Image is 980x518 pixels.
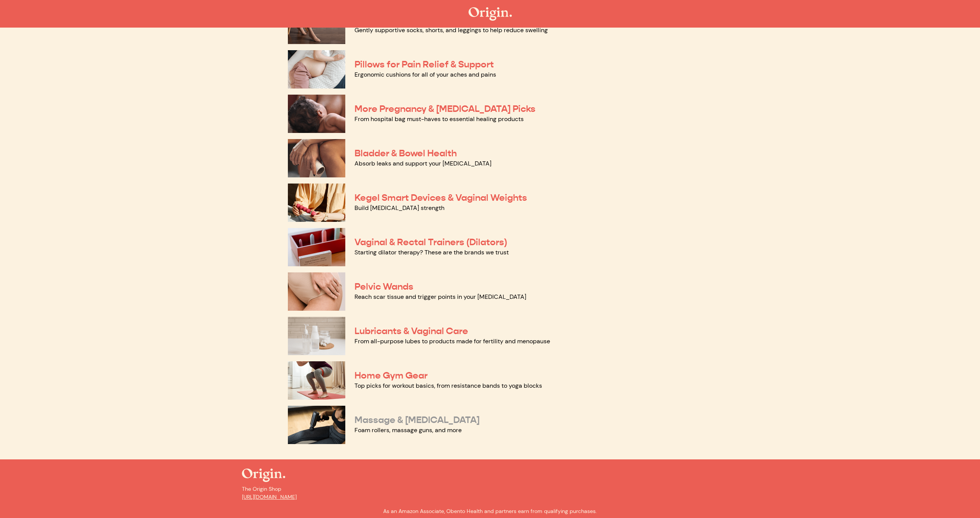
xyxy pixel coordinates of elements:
[288,184,345,222] img: Kegel Smart Devices & Vaginal Weights
[288,361,345,400] img: Home Gym Gear
[242,507,738,515] p: As an Amazon Associate, Obento Health and partners earn from qualifying purchases.
[354,204,444,212] a: Build [MEDICAL_DATA] strength
[354,293,526,301] a: Reach scar tissue and trigger points in your [MEDICAL_DATA]
[354,192,527,203] a: Kegel Smart Devices & Vaginal Weights
[354,325,468,337] a: Lubricants & Vaginal Care
[242,485,738,501] p: The Origin Shop
[354,414,480,426] a: Massage & [MEDICAL_DATA]
[354,382,542,390] a: Top picks for workout basics, from resistance bands to yoga blocks
[288,228,345,266] img: Vaginal & Rectal Trainers (Dilators)
[354,115,524,123] a: From hospital bag must-haves to essential healing products
[354,70,496,79] a: Ergonomic cushions for all of your aches and pains
[354,426,462,434] a: Foam rollers, massage guns, and more
[288,50,345,89] img: Pillows for Pain Relief & Support
[354,159,492,167] a: Absorb leaks and support your [MEDICAL_DATA]
[354,59,494,70] a: Pillows for Pain Relief & Support
[354,370,428,381] a: Home Gym Gear
[354,337,550,345] a: From all-purpose lubes to products made for fertility and menopause
[354,26,548,34] a: Gently supportive socks, shorts, and leggings to help reduce swelling
[288,317,345,355] img: Lubricants & Vaginal Care
[288,139,345,177] img: Bladder & Bowel Health
[288,406,345,444] img: Massage & Myofascial Release
[288,272,345,311] img: Pelvic Wands
[288,95,345,133] img: More Pregnancy & Postpartum Picks
[354,236,507,248] a: Vaginal & Rectal Trainers (Dilators)
[354,248,509,256] a: Starting dilator therapy? These are the brands we trust
[242,469,285,482] img: The Origin Shop
[354,103,536,115] a: More Pregnancy & [MEDICAL_DATA] Picks
[354,281,413,292] a: Pelvic Wands
[469,7,512,21] img: The Origin Shop
[354,148,457,159] a: Bladder & Bowel Health
[242,493,297,500] a: [URL][DOMAIN_NAME]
